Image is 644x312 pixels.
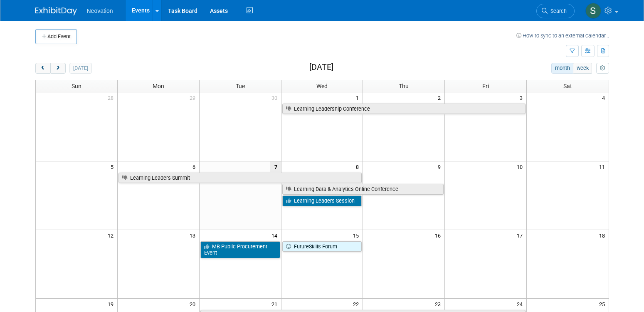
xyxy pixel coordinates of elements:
[35,7,77,15] img: ExhibitDay
[282,184,444,195] a: Learning Data & Analytics Online Conference
[600,66,605,71] i: Personalize Calendar
[69,63,91,74] button: [DATE]
[551,63,573,74] button: month
[282,104,526,114] a: Learning Leadership Conference
[536,4,575,18] a: Search
[434,299,444,309] span: 23
[282,196,362,206] a: Learning Leaders Session
[236,83,245,89] span: Tue
[110,161,117,172] span: 5
[153,83,164,89] span: Mon
[107,92,117,103] span: 28
[271,230,281,240] span: 14
[35,29,77,44] button: Add Event
[601,92,609,103] span: 4
[189,299,199,309] span: 20
[598,299,609,309] span: 25
[35,63,51,74] button: prev
[352,299,363,309] span: 22
[516,230,526,240] span: 17
[271,92,281,103] span: 30
[107,230,117,240] span: 12
[72,83,81,89] span: Sun
[118,173,362,183] a: Learning Leaders Summit
[50,63,66,74] button: next
[598,161,609,172] span: 11
[516,32,609,39] a: How to sync to an external calendar...
[107,299,117,309] span: 19
[282,241,362,252] a: FutureSkills Forum
[434,230,444,240] span: 16
[516,161,526,172] span: 10
[437,161,444,172] span: 9
[573,63,592,74] button: week
[200,241,280,258] a: MB Public Procurement Event
[309,63,333,72] h2: [DATE]
[316,83,328,89] span: Wed
[563,83,572,89] span: Sat
[192,161,199,172] span: 6
[355,161,363,172] span: 8
[596,63,609,74] button: myCustomButton
[598,230,609,240] span: 18
[548,8,567,14] span: Search
[437,92,444,103] span: 2
[399,83,409,89] span: Thu
[271,299,281,309] span: 21
[270,161,281,172] span: 7
[189,230,199,240] span: 13
[355,92,363,103] span: 1
[519,92,526,103] span: 3
[189,92,199,103] span: 29
[482,83,489,89] span: Fri
[87,7,113,14] span: Neovation
[516,299,526,309] span: 24
[352,230,363,240] span: 15
[585,3,601,19] img: Susan Hurrell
